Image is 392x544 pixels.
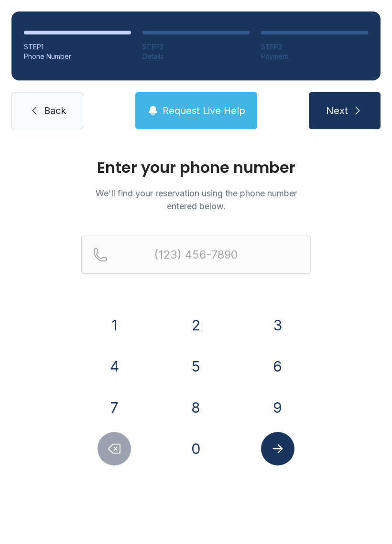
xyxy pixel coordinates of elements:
[98,308,131,342] button: 1
[44,104,66,117] span: Back
[98,391,131,424] button: 7
[81,187,311,213] p: We'll find your reservation using the phone number entered below.
[179,391,213,424] button: 8
[142,42,250,52] div: STEP 2
[326,104,348,117] span: Next
[261,391,294,424] button: 9
[179,432,213,465] button: 0
[24,42,131,52] div: STEP 1
[142,52,250,61] div: Details
[24,52,131,61] div: Phone Number
[261,42,368,52] div: STEP 3
[179,350,213,383] button: 5
[261,350,294,383] button: 6
[179,308,213,342] button: 2
[261,432,294,465] button: Submit lookup form
[261,308,294,342] button: 3
[98,350,131,383] button: 4
[81,160,311,175] h1: Enter your phone number
[163,104,245,117] span: Request Live Help
[81,236,311,274] input: Reservation phone number
[98,432,131,465] button: Delete number
[261,52,368,61] div: Payment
